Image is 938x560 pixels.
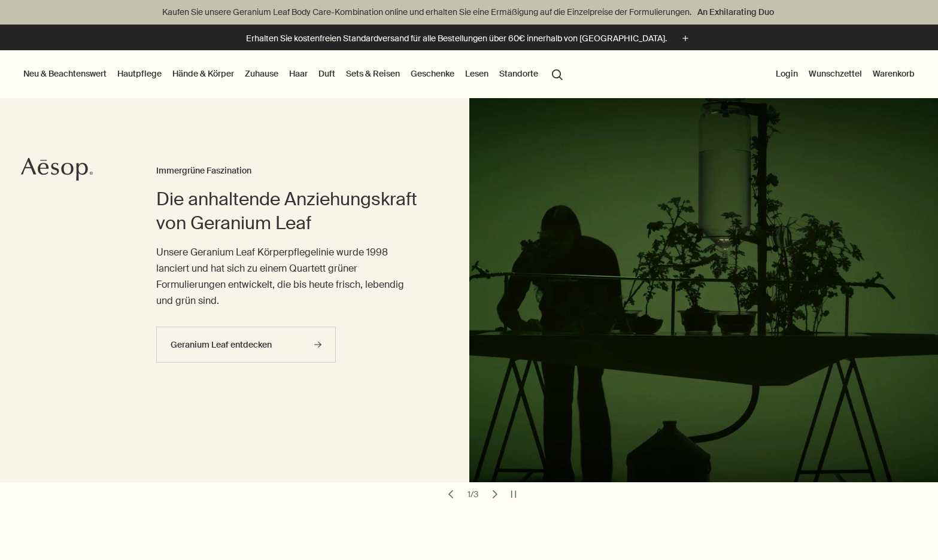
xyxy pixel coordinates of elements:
p: Erhalten Sie kostenfreien Standardversand für alle Bestellungen über 60€ innerhalb von [GEOGRAPHI... [246,32,667,45]
p: Kaufen Sie unsere Geranium Leaf Body Care-Kombination online und erhalten Sie eine Ermäßigung auf... [12,6,926,19]
button: Erhalten Sie kostenfreien Standardversand für alle Bestellungen über 60€ innerhalb von [GEOGRAPHI... [246,32,692,45]
svg: Aesop [21,157,93,181]
a: Haar [287,66,310,81]
a: Wunschzettel [806,66,864,81]
button: next slide [487,486,503,503]
a: Aesop [21,157,93,184]
a: Hände & Körper [170,66,236,81]
a: Lesen [463,66,491,81]
a: Hautpflege [115,66,164,81]
nav: primary [21,50,568,98]
a: Duft [316,66,338,81]
nav: supplementary [773,50,917,98]
div: 1 / 3 [464,489,482,500]
button: Menüpunkt "Suche" öffnen [547,62,568,85]
a: Geranium Leaf entdecken [156,327,336,363]
button: Standorte [497,66,541,81]
a: Sets & Reisen [344,66,402,81]
a: An Exhilarating Duo [695,5,776,19]
button: Login [773,66,800,81]
button: Neu & Beachtenswert [21,66,109,81]
a: Zuhause [242,66,281,81]
p: Unsere Geranium Leaf Körperpflegelinie wurde 1998 lanciert und hat sich zu einem Quartett grüner ... [156,244,421,309]
h2: Die anhaltende Anziehungskraft von Geranium Leaf [156,187,421,235]
button: Warenkorb [870,66,917,81]
h3: Immergrüne Faszination [156,164,421,178]
button: previous slide [442,486,459,503]
button: pause [505,486,522,503]
a: Geschenke [408,66,457,81]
